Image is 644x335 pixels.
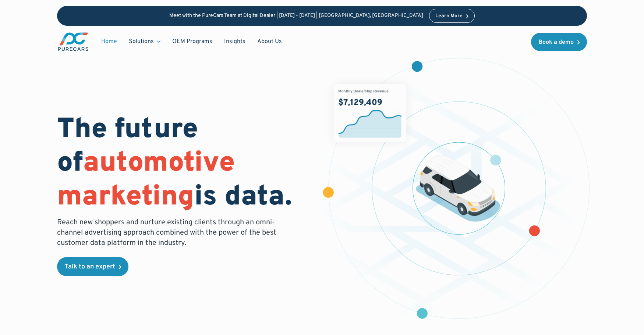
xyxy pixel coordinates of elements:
div: Talk to an expert [64,264,115,270]
div: Solutions [123,35,166,49]
p: Meet with the PureCars Team at Digital Dealer | [DATE] - [DATE] | [GEOGRAPHIC_DATA], [GEOGRAPHIC_... [169,13,423,19]
h1: The future of is data. [57,114,313,214]
a: Home [95,35,123,49]
a: OEM Programs [166,35,218,49]
div: Solutions [129,38,154,46]
a: Talk to an expert [57,257,128,276]
a: Insights [218,35,251,49]
img: purecars logo [57,32,89,52]
div: Learn More [435,14,463,19]
p: Reach new shoppers and nurture existing clients through an omni-channel advertising approach comb... [57,217,281,248]
div: Book a demo [538,39,574,45]
img: illustration of a vehicle [416,155,500,222]
a: main [57,32,89,52]
a: About Us [251,35,288,49]
a: Book a demo [531,33,587,51]
span: automotive marketing [57,146,235,215]
a: Learn More [429,9,475,23]
img: chart showing monthly dealership revenue of $7m [334,84,406,142]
